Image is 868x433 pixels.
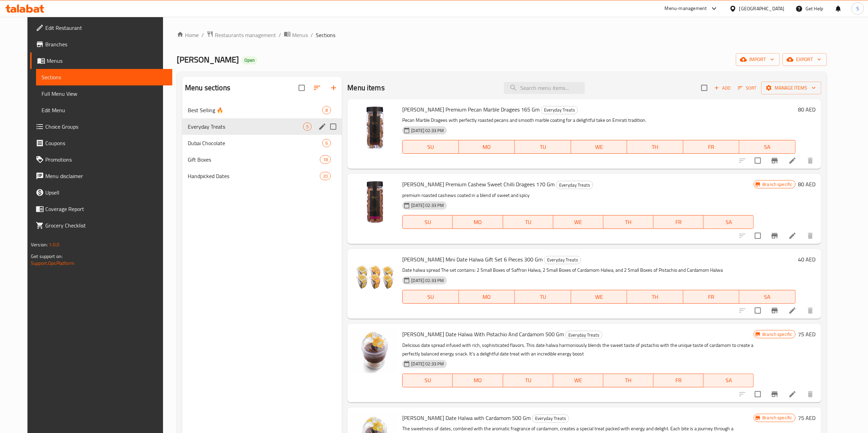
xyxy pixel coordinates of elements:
[201,31,204,39] li: /
[30,135,172,151] a: Coupons
[532,414,569,423] div: Everyday Treats
[574,292,624,302] span: WE
[565,331,602,339] div: Everyday Treats
[798,413,816,423] h6: 75 AED
[323,140,331,147] span: 6
[518,142,568,152] span: TU
[630,292,680,302] span: TH
[177,52,239,67] span: [PERSON_NAME]
[653,374,704,387] button: FR
[742,292,792,302] span: SA
[36,69,172,85] a: Sections
[541,106,578,114] span: Everyday Treats
[459,140,515,154] button: MO
[30,168,172,184] a: Menu disclaimer
[30,118,172,135] a: Choice Groups
[320,155,331,164] div: items
[402,254,543,265] span: [PERSON_NAME] Mini Date Halwa Gift Set 6 Pieces 300 Gm
[738,84,757,92] span: Sort
[739,140,795,154] button: SA
[733,83,761,93] span: Sort items
[188,155,320,164] div: Gift Boxes
[311,31,313,39] li: /
[515,140,571,154] button: TU
[665,4,707,13] div: Menu-management
[856,5,859,12] span: S
[182,151,342,168] div: Gift Boxes18
[798,255,816,264] h6: 40 AED
[788,232,797,240] a: Edit menu item
[45,122,167,131] span: Choice Groups
[45,172,167,180] span: Menu disclaimer
[504,82,585,94] input: search
[760,414,795,421] span: Branch specific
[215,31,276,39] span: Restaurants management
[627,290,683,304] button: TH
[788,156,797,165] a: Edit menu item
[402,215,453,229] button: SU
[405,217,450,227] span: SU
[760,331,795,338] span: Branch specific
[284,31,308,39] a: Menus
[353,179,397,223] img: Zadina Premium Cashew Sweet Chilli Dragees 170 Gm
[603,374,653,387] button: TH
[455,217,500,227] span: MO
[322,106,331,114] div: items
[574,142,624,152] span: WE
[242,56,257,65] div: Open
[408,277,447,284] span: [DATE] 02:33 PM
[294,81,309,95] span: Select all sections
[182,168,342,184] div: Handpicked Dates20
[188,106,322,114] span: Best Selling 🔥
[653,215,704,229] button: FR
[506,375,551,385] span: TU
[402,341,754,358] p: Delicious date spread infused with rich, sophisticated flavors. This date halwa harmoniously blen...
[177,31,827,39] nav: breadcrumb
[711,83,733,93] button: Add
[656,375,701,385] span: FR
[30,52,172,69] a: Menus
[532,414,569,422] span: Everyday Treats
[188,139,322,147] div: Dubai Chocolate
[47,57,167,65] span: Menus
[571,140,627,154] button: WE
[402,104,540,115] span: [PERSON_NAME] Premium Pecan Marble Dragees 165 Gm
[31,240,48,249] span: Version:
[760,181,795,188] span: Branch specific
[402,374,453,387] button: SU
[544,256,581,264] span: Everyday Treats
[544,256,581,264] div: Everyday Treats
[503,215,553,229] button: TU
[320,172,331,180] div: items
[188,172,320,180] span: Handpicked Dates
[455,375,500,385] span: MO
[736,53,780,66] button: import
[408,127,447,134] span: [DATE] 02:33 PM
[49,240,60,249] span: 1.0.0
[627,140,683,154] button: TH
[323,107,331,114] span: 8
[556,181,593,189] div: Everyday Treats
[45,24,167,32] span: Edit Restaurant
[405,142,456,152] span: SU
[320,173,331,179] span: 20
[736,83,759,93] button: Sort
[30,184,172,201] a: Upsell
[353,329,397,373] img: Zadina Date Halwa With Pistachio And Cardamom 500 Gm
[506,217,551,227] span: TU
[556,217,601,227] span: WE
[45,139,167,147] span: Coupons
[402,329,564,339] span: [PERSON_NAME] Date Halwa With Pistachio And Cardamom 500 Gm
[686,142,737,152] span: FR
[182,135,342,151] div: Dubai Chocolate6
[751,153,765,168] span: Select to update
[656,217,701,227] span: FR
[31,259,74,268] a: Support.OpsPlatform
[317,121,327,132] button: edit
[742,142,792,152] span: SA
[630,142,680,152] span: TH
[713,84,732,92] span: Add
[741,55,774,64] span: import
[686,292,737,302] span: FR
[30,36,172,52] a: Branches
